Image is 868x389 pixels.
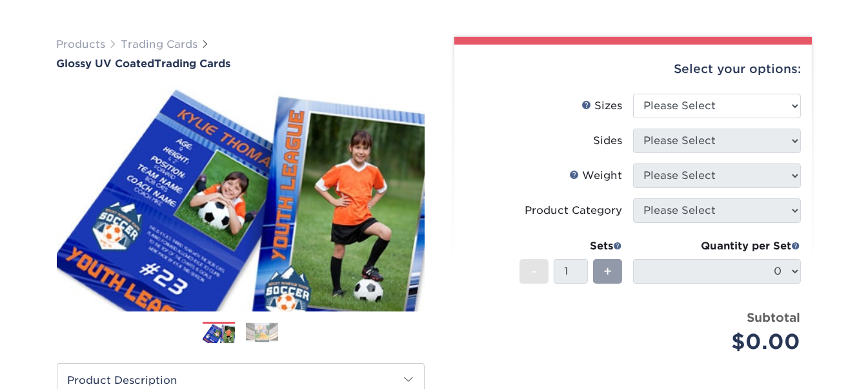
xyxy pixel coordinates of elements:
[582,98,623,114] div: Sizes
[525,203,623,218] div: Product Category
[57,38,106,50] a: Products
[747,310,801,324] strong: Subtotal
[643,326,801,357] div: $0.00
[121,38,198,50] a: Trading Cards
[203,322,235,345] img: Trading Cards 01
[594,133,623,149] div: Sides
[246,323,278,342] img: Trading Cards 02
[57,58,155,70] span: Glossy UV Coated
[3,350,110,384] iframe: Google Customer Reviews
[57,58,425,70] h1: Trading Cards
[465,45,802,94] div: Select your options:
[57,58,425,70] a: Glossy UV CoatedTrading Cards
[633,238,801,254] div: Quantity per Set
[531,262,537,281] span: -
[603,262,612,281] span: +
[570,168,623,184] div: Weight
[520,238,623,254] div: Sets
[57,71,425,326] img: Glossy UV Coated 01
